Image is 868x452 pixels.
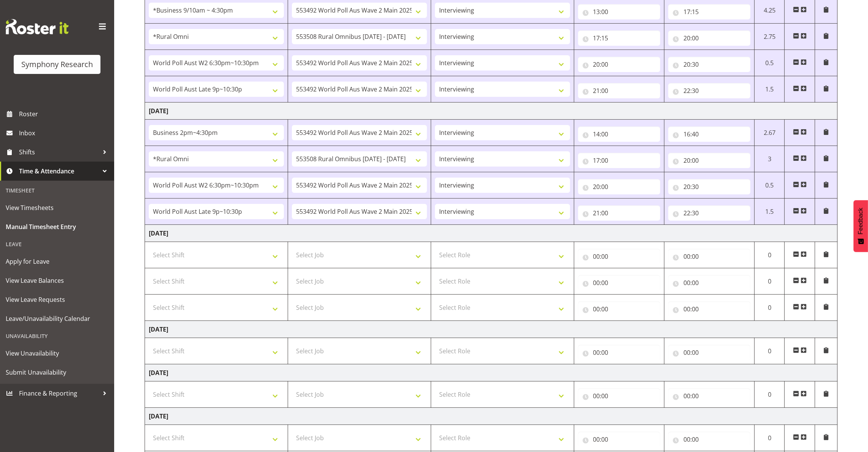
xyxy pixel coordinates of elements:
[6,221,108,232] span: Manual Timesheet Entry
[755,146,785,172] td: 3
[19,146,99,158] span: Shifts
[668,275,750,290] input: Click to select...
[578,30,660,46] input: Click to select...
[668,57,750,72] input: Click to select...
[755,120,785,146] td: 2.67
[578,179,660,194] input: Click to select...
[145,321,838,338] td: [DATE]
[755,24,785,50] td: 2.75
[2,198,112,217] a: View Timesheets
[578,388,660,404] input: Click to select...
[854,200,868,252] button: Feedback - Show survey
[755,295,785,321] td: 0
[145,364,838,381] td: [DATE]
[2,236,112,252] div: Leave
[145,225,838,242] td: [DATE]
[2,252,112,271] a: Apply for Leave
[578,127,660,142] input: Click to select...
[578,83,660,98] input: Click to select...
[578,432,660,447] input: Click to select...
[755,172,785,199] td: 0.5
[668,301,750,317] input: Click to select...
[668,345,750,360] input: Click to select...
[668,153,750,168] input: Click to select...
[755,338,785,364] td: 0
[145,103,838,120] td: [DATE]
[21,59,93,70] div: Symphony Research
[19,108,110,120] span: Roster
[6,294,108,305] span: View Leave Requests
[755,381,785,408] td: 0
[578,57,660,72] input: Click to select...
[668,30,750,46] input: Click to select...
[2,290,112,309] a: View Leave Requests
[2,363,112,382] a: Submit Unavailability
[578,4,660,19] input: Click to select...
[6,367,108,378] span: Submit Unavailability
[857,208,864,234] span: Feedback
[6,19,68,34] img: Rosterit website logo
[2,183,112,198] div: Timesheet
[578,345,660,360] input: Click to select...
[755,50,785,76] td: 0.5
[6,313,108,324] span: Leave/Unavailability Calendar
[668,4,750,19] input: Click to select...
[578,153,660,168] input: Click to select...
[2,328,112,344] div: Unavailability
[668,179,750,194] input: Click to select...
[19,388,99,399] span: Finance & Reporting
[668,388,750,404] input: Click to select...
[668,83,750,98] input: Click to select...
[578,275,660,290] input: Click to select...
[19,165,99,177] span: Time & Attendance
[578,249,660,264] input: Click to select...
[2,271,112,290] a: View Leave Balances
[2,309,112,328] a: Leave/Unavailability Calendar
[6,275,108,286] span: View Leave Balances
[668,432,750,447] input: Click to select...
[578,301,660,317] input: Click to select...
[668,205,750,221] input: Click to select...
[755,199,785,225] td: 1.5
[755,242,785,268] td: 0
[6,348,108,359] span: View Unavailability
[755,268,785,295] td: 0
[145,408,838,425] td: [DATE]
[19,127,110,139] span: Inbox
[755,425,785,451] td: 0
[6,256,108,267] span: Apply for Leave
[668,127,750,142] input: Click to select...
[2,217,112,236] a: Manual Timesheet Entry
[6,202,108,213] span: View Timesheets
[755,76,785,103] td: 1.5
[578,205,660,221] input: Click to select...
[668,249,750,264] input: Click to select...
[2,344,112,363] a: View Unavailability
